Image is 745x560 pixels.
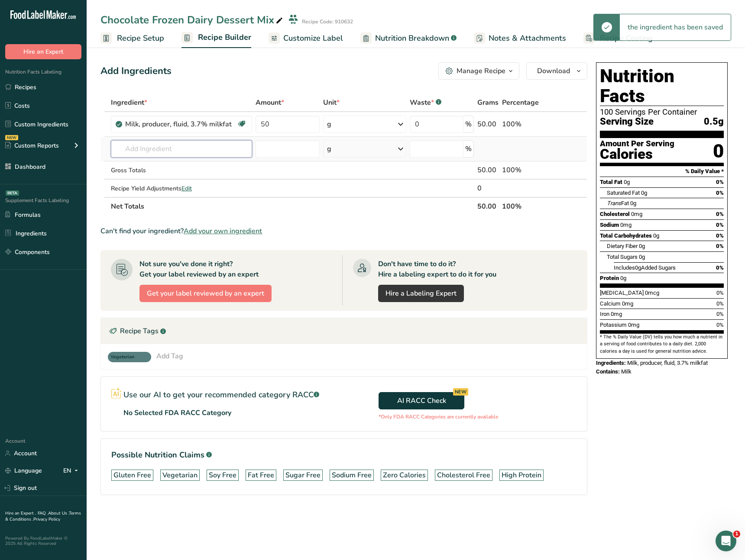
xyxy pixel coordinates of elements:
span: 0mg [611,311,622,317]
a: Privacy Policy [33,516,60,522]
span: 0g [641,190,647,196]
div: Sodium Free [332,470,372,480]
span: 0% [716,264,724,271]
div: Zero Calories [383,470,426,480]
span: 0% [716,290,724,296]
div: Not sure you've done it right? Get your label reviewed by an expert [139,259,259,280]
span: Protein [600,275,619,281]
span: Total Fat [600,179,622,185]
a: Recipe Setup [100,29,164,48]
span: 1 [733,531,740,537]
div: 100% [502,165,546,175]
div: Milk, producer, fluid, 3.7% milkfat [125,119,233,129]
i: Trans [607,200,621,206]
span: Includes Added Sugars [614,264,676,271]
span: Milk [621,368,632,375]
a: Hire a Labeling Expert [378,285,464,302]
span: 0% [716,179,724,185]
div: 50.00 [477,165,499,175]
section: % Daily Value * [600,166,724,177]
span: Iron [600,311,609,317]
a: Terms & Conditions . [5,510,81,522]
div: Recipe Tags [101,318,587,344]
span: 0mg [622,300,633,307]
span: Edit [181,184,192,193]
span: Add your own ingredient [184,226,262,236]
span: Vegeterian [110,354,141,361]
span: Potassium [600,322,627,328]
span: Unit [323,97,340,108]
span: 0g [639,254,645,260]
div: 0 [713,140,724,163]
a: Nutrition Breakdown [360,29,457,48]
input: Add Ingredient [111,140,253,158]
div: Custom Reports [5,141,59,150]
div: Don't have time to do it? Hire a labeling expert to do it for you [378,259,496,280]
a: Customize Label [269,29,343,48]
div: Add Tag [156,351,183,361]
div: 100 Servings Per Container [600,108,724,116]
p: *Only FDA RACC Categories are currently available [379,413,498,421]
span: Ingredients: [596,360,626,366]
h1: Possible Nutrition Claims [111,449,577,461]
span: Sodium [600,222,619,228]
div: Waste [410,97,441,108]
span: Ingredient [111,97,147,108]
span: AI RACC Check [397,396,446,406]
span: Dietary Fiber [607,243,638,249]
a: Language [5,463,42,478]
span: Get your label reviewed by an expert [147,288,264,299]
span: 0% [716,243,724,249]
span: Recipe Setup [117,32,164,44]
div: Chocolate Frozen Dairy Dessert Mix [100,12,285,28]
span: Download [537,66,570,76]
div: NEW [5,135,18,140]
div: g [327,144,331,154]
span: Nutrition Breakdown [375,32,449,44]
span: 0mg [620,222,632,228]
div: 0 [477,183,499,193]
div: High Protein [502,470,541,480]
iframe: Intercom live chat [716,531,736,551]
span: 0% [716,300,724,307]
div: Amount Per Serving [600,140,674,148]
h1: Nutrition Facts [600,66,724,106]
div: Gluten Free [113,470,151,480]
section: * The % Daily Value (DV) tells you how much a nutrient in a serving of food contributes to a dail... [600,334,724,355]
span: 0% [716,232,724,239]
span: 0g [620,275,626,281]
a: Recipe Costing [583,29,653,48]
div: Cholesterol Free [437,470,490,480]
span: 0.5g [704,116,724,127]
span: 0mg [631,211,642,217]
div: EN [63,466,81,476]
span: Contains: [596,368,620,375]
span: 0mg [628,322,639,328]
a: About Us . [48,510,69,516]
p: Use our AI to get your recommended category RACC [123,389,319,401]
span: Milk, producer, fluid, 3.7% milkfat [627,360,708,366]
a: Notes & Attachments [474,29,566,48]
button: Hire an Expert [5,44,81,59]
span: Saturated Fat [607,190,640,196]
span: 0g [653,232,659,239]
div: Manage Recipe [457,66,505,76]
button: AI RACC Check NEW [379,392,464,409]
button: Manage Recipe [438,62,519,80]
div: Powered By FoodLabelMaker © 2025 All Rights Reserved [5,536,81,546]
span: [MEDICAL_DATA] [600,290,644,296]
span: 0mcg [645,290,659,296]
a: Hire an Expert . [5,510,36,516]
span: Cholesterol [600,211,630,217]
span: 0g [635,264,641,271]
span: Total Sugars [607,254,638,260]
a: Recipe Builder [181,28,251,48]
span: 0g [624,179,630,185]
span: 0% [716,190,724,196]
span: Calcium [600,300,621,307]
span: 0% [716,211,724,217]
span: Grams [477,97,499,108]
div: 50.00 [477,119,499,129]
span: Notes & Attachments [489,32,566,44]
span: 0% [716,322,724,328]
